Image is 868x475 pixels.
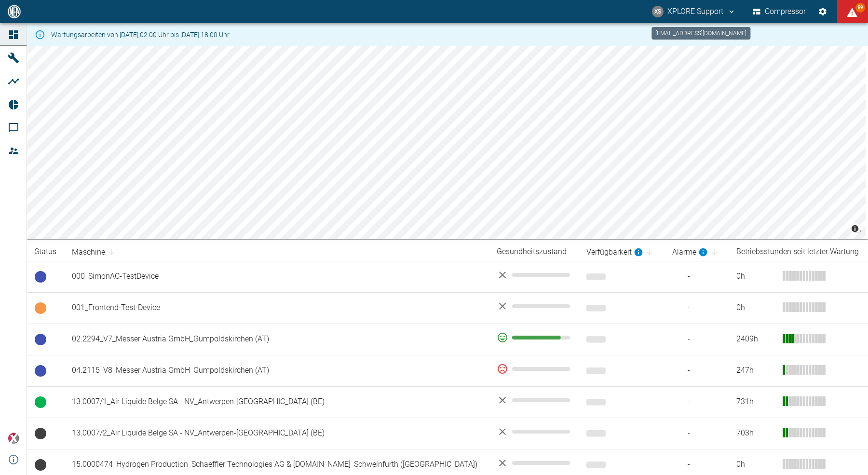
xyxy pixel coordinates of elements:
[35,396,46,408] span: Betrieb
[672,365,721,376] span: -
[8,433,19,444] img: Xplore Logo
[736,365,775,376] div: 247 h
[27,243,64,261] th: Status
[672,334,721,345] span: -
[651,27,750,40] div: [EMAIL_ADDRESS][DOMAIN_NAME]
[497,363,571,375] div: 0 %
[64,292,489,324] td: 001_Frontend-Test-Device
[35,302,46,314] span: Leerlauf
[64,324,489,355] td: 02.2294_V7_Messer Austria GmbH_Gumpoldskirchen (AT)
[64,261,489,292] td: 000_SimonAC-TestDevice
[497,332,571,343] div: 84 %
[736,428,775,439] div: 703 h
[736,396,775,407] div: 731 h
[497,394,571,406] div: No data
[35,459,46,471] span: Keine Daten
[27,46,866,239] canvas: Map
[651,3,737,20] button: compressors@neaxplore.com
[586,246,643,258] div: berechnet für die letzten 7 Tage
[672,428,721,439] span: -
[672,459,721,470] span: -
[736,271,775,282] div: 0 h
[672,302,721,313] span: -
[672,271,721,282] span: -
[497,457,571,469] div: No data
[672,246,708,258] div: berechnet für die letzten 7 Tage
[35,428,46,439] span: Keine Daten
[736,302,775,313] div: 0 h
[751,3,808,20] button: Compressor
[72,246,118,258] span: Maschine
[64,386,489,418] td: 13.0007/1_Air Liquide Belge SA - NV_Antwerpen-[GEOGRAPHIC_DATA] (BE)
[497,269,571,281] div: No data
[35,365,46,377] span: Betriebsbereit
[51,26,230,43] div: Wartungsarbeiten von [DATE] 02:00 Uhr bis [DATE] 18:00 Uhr
[672,396,721,407] span: -
[736,334,775,345] div: 2409 h
[652,6,664,17] div: XS
[855,3,865,13] span: 89
[7,5,22,18] img: logo
[497,426,571,437] div: No data
[64,355,489,386] td: 04.2115_V8_Messer Austria GmbH_Gumpoldskirchen (AT)
[64,418,489,449] td: 13.0007/2_Air Liquide Belge SA - NV_Antwerpen-[GEOGRAPHIC_DATA] (BE)
[729,243,868,261] th: Betriebsstunden seit letzter Wartung
[35,271,46,283] span: Betriebsbereit
[497,300,571,312] div: No data
[35,334,46,345] span: Betriebsbereit
[736,459,775,470] div: 0 h
[814,3,831,20] button: Einstellungen
[489,243,579,261] th: Gesundheitszustand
